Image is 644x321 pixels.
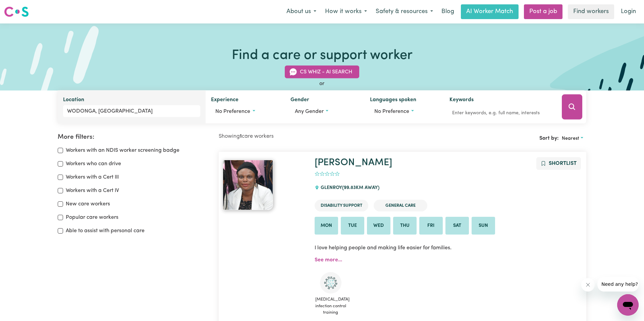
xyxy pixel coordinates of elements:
[562,94,582,120] button: Search
[315,294,347,318] span: [MEDICAL_DATA] infection control training
[315,257,342,263] a: See more...
[449,108,552,118] input: Enter keywords, e.g. full name, interests
[617,294,639,316] iframe: Button to launch messaging window
[374,200,427,211] li: General Care
[295,109,324,114] span: Any gender
[536,157,581,170] button: Add to shortlist
[370,105,439,118] button: Worker language preferences
[461,4,519,19] a: AI Worker Match
[66,160,121,168] label: Workers who can drive
[66,173,119,181] label: Workers with a Cert III
[66,213,118,221] label: Popular care workers
[562,136,579,141] span: Nearest
[58,133,211,141] h2: More filters:
[597,277,639,292] iframe: Message from company
[472,217,495,235] li: Available on Sun
[315,158,392,168] a: [PERSON_NAME]
[549,161,577,166] span: Shortlist
[437,4,458,19] a: Blog
[315,179,383,197] div: GLENROY
[320,272,341,294] img: CS Academy: COVID-19 Infection Control Training course completed
[568,4,614,19] a: Find workers
[445,217,469,235] li: Available on Sat
[290,96,309,105] label: Gender
[66,187,119,195] label: Workers with a Cert IV
[215,109,250,114] span: No preference
[371,5,437,19] button: Safety & resources
[342,185,379,190] span: ( 99.83 km away)
[449,96,474,105] label: Keywords
[581,278,595,292] iframe: Close message
[617,4,640,19] a: Login
[419,217,443,235] li: Available on Fri
[315,170,340,178] div: add rating by typing an integer from 0 to 5 or pressing arrow keys
[341,217,364,235] li: Available on Tue
[232,48,413,64] h1: Find a care or support worker
[211,105,280,118] button: Worker experience options
[223,160,273,210] img: View Elena's profile
[321,5,371,19] button: How it works
[66,200,110,208] label: New care workers
[315,240,582,256] p: I love helping people and making life easier for families.
[370,96,416,105] label: Languages spoken
[315,200,368,211] li: Disability Support
[559,133,586,144] button: Sort search results
[282,5,321,19] button: About us
[374,109,409,114] span: No preference
[63,105,200,117] input: Enter a suburb
[219,133,402,140] h2: Showing care workers
[211,96,238,105] label: Experience
[66,227,145,235] label: Able to assist with personal care
[315,217,338,235] li: Available on Mon
[539,136,559,141] span: Sort by:
[393,217,417,235] li: Available on Thu
[524,4,562,19] a: Post a job
[240,134,242,139] b: 1
[4,6,29,18] img: Careseekers logo
[4,4,29,19] a: Careseekers logo
[367,217,390,235] li: Available on Wed
[58,80,586,88] div: or
[63,96,84,105] label: Location
[285,66,359,78] button: CS Whiz - AI Search
[66,146,179,154] label: Workers with an NDIS worker screening badge
[223,160,307,210] a: Elena
[290,105,359,118] button: Worker gender preference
